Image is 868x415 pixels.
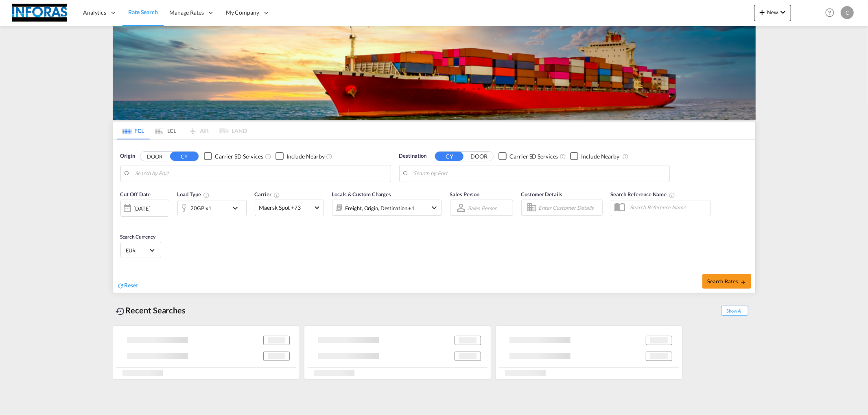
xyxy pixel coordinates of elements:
img: LCL+%26+FCL+BACKGROUND.png [113,26,756,120]
md-icon: icon-information-outline [203,192,210,198]
div: Recent Searches [113,301,189,319]
md-checkbox: Checkbox No Ink [204,152,263,161]
div: [DATE] [134,205,151,212]
span: Sales Person [450,191,480,198]
button: icon-plus 400-fgNewicon-chevron-down [754,5,791,21]
div: icon-refreshReset [117,281,138,290]
md-icon: Your search will be saved by the below given name [669,192,675,198]
div: 20GP x1 [191,202,212,214]
div: C [841,6,854,19]
md-select: Select Currency: € EUREuro [125,244,157,256]
md-icon: Unchecked: Search for CY (Container Yard) services for all selected carriers.Checked : Search for... [560,153,566,160]
span: Customer Details [521,191,562,198]
span: New [757,9,788,15]
span: Carrier [255,191,280,198]
div: Carrier SD Services [215,152,263,161]
md-pagination-wrapper: Use the left and right arrow keys to navigate between tabs [117,122,247,139]
md-checkbox: Checkbox No Ink [498,152,558,161]
div: Include Nearby [581,152,619,161]
span: Show All [721,306,748,316]
md-tab-item: LCL [150,122,182,139]
button: CY [170,152,199,161]
span: Rate Search [128,9,158,15]
md-icon: icon-chevron-down [430,203,439,213]
span: Search Currency [120,234,156,240]
md-icon: icon-plus 400-fg [757,7,767,17]
button: Search Ratesicon-arrow-right [702,274,751,289]
md-icon: icon-arrow-right [740,279,746,285]
span: Manage Rates [169,9,204,17]
span: Reset [125,282,138,289]
div: 20GP x1icon-chevron-down [177,200,247,216]
span: EUR [126,247,149,254]
div: Origin DOOR CY Checkbox No InkUnchecked: Search for CY (Container Yard) services for all selected... [113,140,755,293]
input: Search by Port [414,167,665,180]
md-icon: icon-backup-restore [116,306,126,316]
div: Freight Origin Destination Factory Stuffing [345,202,415,214]
span: Analytics [83,9,106,17]
md-icon: Unchecked: Search for CY (Container Yard) services for all selected carriers.Checked : Search for... [265,153,271,160]
md-checkbox: Checkbox No Ink [275,152,325,161]
md-datepicker: Select [120,216,127,227]
img: eff75c7098ee11eeb65dd1c63e392380.jpg [12,4,67,22]
span: Locals & Custom Charges [332,191,391,198]
div: Freight Origin Destination Factory Stuffingicon-chevron-down [332,200,442,216]
div: Include Nearby [286,152,325,161]
button: DOOR [140,152,169,161]
md-icon: Unchecked: Ignores neighbouring ports when fetching rates.Checked : Includes neighbouring ports w... [622,153,629,160]
div: Help [823,6,841,20]
md-icon: icon-refresh [117,282,125,289]
div: Carrier SD Services [509,152,558,161]
span: Destination [399,152,427,160]
span: Help [823,6,837,20]
span: Search Reference Name [611,191,676,198]
span: My Company [226,9,259,17]
span: Origin [120,152,135,160]
md-icon: icon-chevron-down [230,203,244,213]
input: Enter Customer Details [539,202,600,214]
input: Search Reference Name [626,201,710,213]
md-select: Sales Person [468,202,498,214]
div: [DATE] [120,200,169,217]
button: CY [435,152,464,161]
md-checkbox: Checkbox No Ink [570,152,619,161]
span: Cut Off Date [120,191,151,198]
span: Maersk Spot +73 [259,204,312,212]
button: DOOR [465,152,493,161]
md-icon: The selected Trucker/Carrierwill be displayed in the rate results If the rates are from another f... [273,192,280,198]
md-tab-item: FCL [117,122,150,139]
span: Load Type [177,191,210,198]
md-icon: Unchecked: Ignores neighbouring ports when fetching rates.Checked : Includes neighbouring ports w... [326,153,333,160]
span: Search Rates [707,278,746,285]
md-icon: icon-chevron-down [778,7,788,17]
input: Search by Port [135,167,387,180]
